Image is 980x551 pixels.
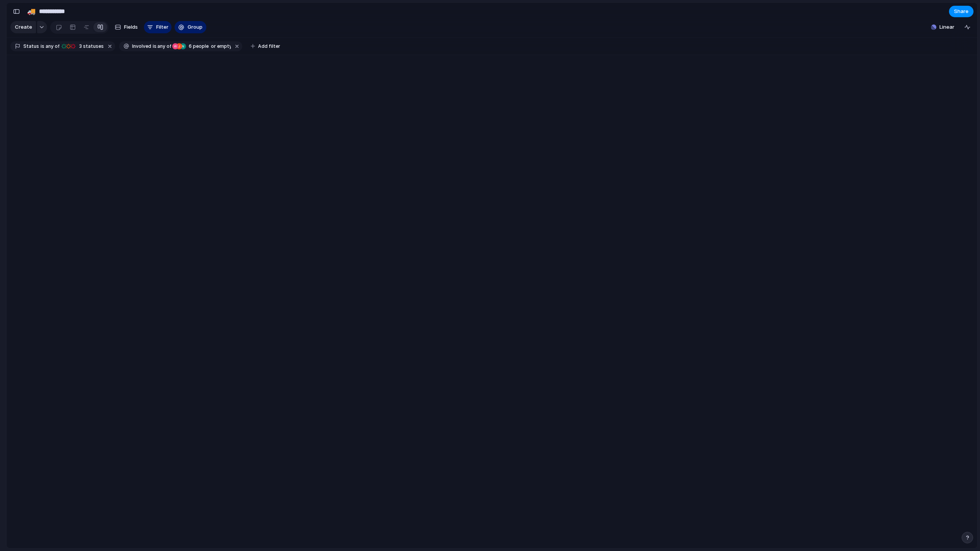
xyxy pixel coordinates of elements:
span: Involved [132,43,151,50]
span: Fields [124,23,138,31]
span: or empty [210,43,231,50]
button: isany of [39,42,61,51]
div: 🚚 [27,6,36,16]
span: Create [15,23,32,31]
span: 3 [77,43,83,49]
span: any of [44,43,59,50]
button: Fields [112,21,141,33]
span: Group [188,23,203,31]
span: Status [23,43,39,50]
span: people [186,43,209,50]
span: Share [954,8,969,15]
span: 6 [186,43,193,49]
button: Share [949,6,973,17]
button: 3 statuses [60,42,105,51]
span: statuses [77,43,104,50]
button: Linear [928,21,957,33]
span: Filter [156,23,168,31]
span: Add filter [258,43,280,50]
button: 🚚 [25,5,38,18]
button: Group [175,21,206,33]
button: isany of [151,42,173,51]
button: Add filter [246,41,285,52]
span: is [41,43,44,50]
span: is [153,43,157,50]
span: any of [157,43,171,50]
button: Filter [144,21,171,33]
span: Linear [939,23,954,31]
button: 6 peopleor empty [172,42,232,51]
button: Create [10,21,36,33]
